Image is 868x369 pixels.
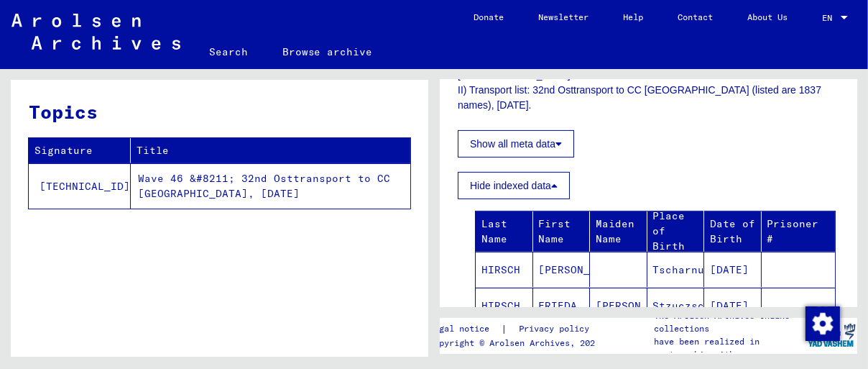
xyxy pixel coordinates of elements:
[429,322,606,337] div: |
[704,211,762,252] mat-header-cell: Date of Birth
[29,138,131,163] th: Signature
[429,322,501,337] a: Legal notice
[762,211,836,252] mat-header-cell: Prisoner #
[131,163,410,209] td: Wave 46 &#8211; 32nd Osttransport to CC [GEOGRAPHIC_DATA], [DATE]
[458,130,574,158] button: Show all meta data
[704,288,762,323] mat-cell: [DATE]
[533,288,591,323] mat-cell: FRIEDA
[647,288,705,323] mat-cell: Stzuczschin
[590,288,647,323] mat-cell: [PERSON_NAME]
[192,35,265,69] a: Search
[590,211,647,252] mat-header-cell: Maiden Name
[29,163,131,209] td: [TECHNICAL_ID]
[654,309,805,335] p: The Arolsen Archives online collections
[647,252,705,287] mat-cell: Tscharnuwsk
[533,211,591,252] mat-header-cell: First Name
[429,337,606,350] p: Copyright © Arolsen Archives, 2021
[476,211,533,252] mat-header-cell: Last Name
[458,172,570,199] button: Hide indexed data
[822,13,838,23] span: EN
[265,35,390,69] a: Browse archive
[131,138,410,163] th: Title
[507,322,606,337] a: Privacy policy
[647,209,705,254] mat-header-cell: Place of Birth
[476,252,533,287] mat-cell: HIRSCH
[704,252,762,287] mat-cell: [DATE]
[29,98,410,126] h3: Topics
[805,306,840,341] img: Change consent
[533,252,591,287] mat-cell: [PERSON_NAME]
[654,335,805,361] p: have been realized in partnership with
[11,14,180,50] img: Arolsen_neg.svg
[476,288,533,323] mat-cell: HIRSCH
